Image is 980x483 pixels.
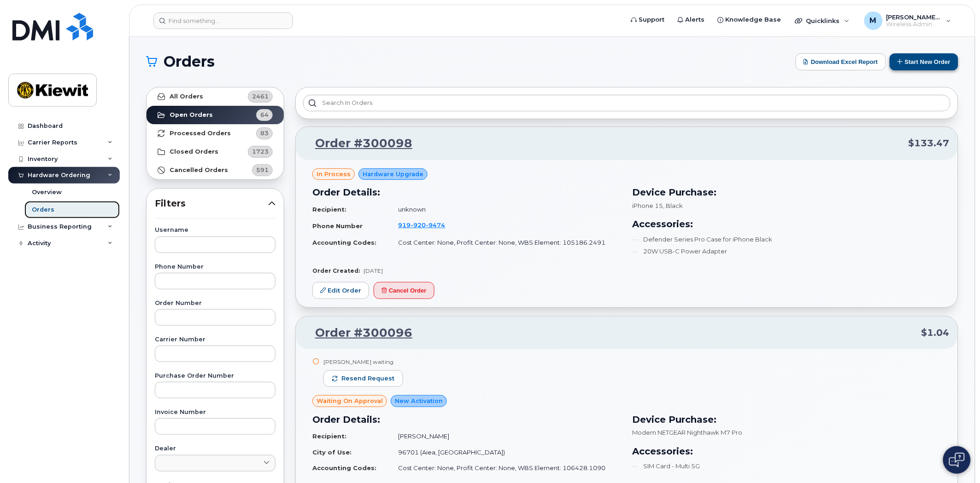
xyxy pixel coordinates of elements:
[374,282,434,299] button: Cancel Order
[312,267,360,274] strong: Order Created:
[390,428,621,444] td: [PERSON_NAME]
[323,370,403,387] button: Resend request
[390,444,621,460] td: 96701 (Aiea, [GEOGRAPHIC_DATA])
[390,201,621,218] td: unknown
[921,326,950,339] span: $1.04
[304,135,412,152] a: Order #300098
[260,129,269,138] span: 83
[363,170,423,178] span: Hardware Upgrade
[155,227,276,233] label: Username
[155,373,276,379] label: Purchase Order Number
[147,161,284,179] a: Cancelled Orders591
[633,444,942,458] h3: Accessories:
[252,92,269,101] span: 2461
[890,53,958,70] button: Start New Order
[303,95,951,111] input: Search in orders
[633,462,942,471] li: SIM Card - Multi 5G
[155,446,276,452] label: Dealer
[633,235,942,244] li: Defender Series Pro Case for iPhone Black
[155,197,268,210] span: Filters
[164,55,215,69] span: Orders
[323,358,403,366] div: [PERSON_NAME] waiting
[633,217,942,231] h3: Accessories:
[170,93,203,100] strong: All Orders
[796,53,886,70] button: Download Excel Report
[633,247,942,256] li: 20W USB-C Power Adapter
[312,448,352,456] strong: City of Use:
[147,106,284,124] a: Open Orders64
[304,325,412,341] a: Order #300096
[411,221,426,229] span: 920
[317,170,351,178] span: in process
[633,185,942,199] h3: Device Purchase:
[312,282,369,299] a: Edit Order
[312,239,376,246] strong: Accounting Codes:
[170,111,213,119] strong: Open Orders
[252,147,269,156] span: 1723
[147,124,284,143] a: Processed Orders83
[312,185,622,199] h3: Order Details:
[395,397,443,405] span: New Activation
[170,167,228,174] strong: Cancelled Orders
[633,413,942,426] h3: Device Purchase:
[147,87,284,106] a: All Orders2461
[155,409,276,415] label: Invoice Number
[341,374,394,383] span: Resend request
[312,464,376,471] strong: Accounting Codes:
[147,143,284,161] a: Closed Orders1723
[312,222,363,230] strong: Phone Number
[155,264,276,270] label: Phone Number
[663,202,683,209] span: , Black
[633,202,663,209] span: iPhone 15
[426,221,445,229] span: 9474
[155,337,276,343] label: Carrier Number
[170,148,218,155] strong: Closed Orders
[312,206,346,213] strong: Recipient:
[949,453,965,467] img: Open chat
[317,397,383,405] span: Waiting On Approval
[398,221,445,229] span: 919
[633,429,743,436] span: Modem NETGEAR Nighthawk M7 Pro
[260,110,269,119] span: 64
[364,267,383,274] span: [DATE]
[155,300,276,306] label: Order Number
[390,460,621,476] td: Cost Center: None, Profit Center: None, WBS Element: 106428.1090
[256,166,269,174] span: 591
[909,137,950,150] span: $133.47
[170,130,231,137] strong: Processed Orders
[312,413,622,426] h3: Order Details:
[312,432,346,440] strong: Recipient:
[390,235,621,251] td: Cost Center: None, Profit Center: None, WBS Element: 105186.2491
[398,221,456,229] a: 9199209474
